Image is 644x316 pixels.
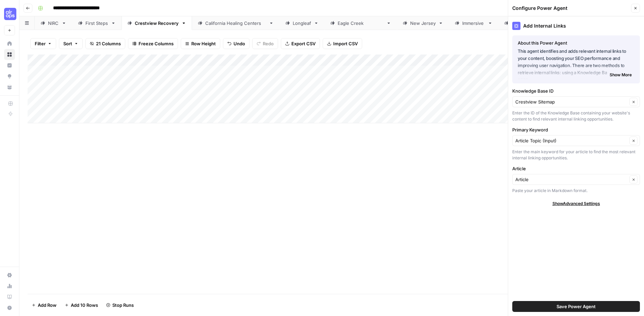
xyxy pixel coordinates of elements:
[512,165,640,172] label: Article
[263,40,274,47] span: Redo
[397,16,449,30] a: [US_STATE]
[4,60,15,71] a: Insights
[112,302,134,309] span: Stop Runs
[63,40,72,47] span: Sort
[192,16,279,30] a: [US_STATE] Healing Centers
[4,291,15,302] a: Learning Hub
[4,281,15,291] a: Usage
[30,38,56,49] button: Filter
[4,5,15,22] button: Workspace: Cohort 4
[234,40,245,47] span: Undo
[518,39,634,46] div: About this Power Agent
[515,137,627,144] input: Article Topic (Input)
[59,38,83,49] button: Sort
[85,20,108,27] div: First Steps
[512,301,640,312] button: Save Power Agent
[338,20,384,27] div: [GEOGRAPHIC_DATA]
[323,38,362,49] button: Import CSV
[205,20,266,27] div: [US_STATE] Healing Centers
[281,38,320,49] button: Export CSV
[191,40,216,47] span: Row Height
[449,16,498,30] a: Immersive
[4,270,15,281] a: Settings
[610,72,632,78] span: Show More
[4,38,15,49] a: Home
[557,303,596,310] span: Save Power Agent
[410,20,436,27] div: [US_STATE]
[512,22,640,30] div: Add Internal Links
[498,16,540,30] a: Laguna
[128,38,178,49] button: Freeze Columns
[462,20,485,27] div: Immersive
[28,300,61,311] button: Add Row
[552,201,600,207] span: Show Advanced Settings
[72,16,122,30] a: First Steps
[4,71,15,82] a: Opportunities
[135,20,179,27] div: Crestview Recovery
[512,110,640,122] div: Enter the ID of the Knowledge Base containing your website's content to find relevant internal li...
[515,176,627,183] input: Article
[4,302,15,313] button: Help + Support
[512,188,640,194] div: Paste your article in Markdown format.
[333,40,358,47] span: Import CSV
[35,16,72,30] a: NIRC
[139,40,174,47] span: Freeze Columns
[71,302,98,309] span: Add 10 Rows
[518,48,634,77] p: This agent identifies and adds relevant internal links to your content, boosting your SEO perform...
[48,20,59,27] div: NIRC
[4,49,15,60] a: Browse
[324,16,397,30] a: [GEOGRAPHIC_DATA]
[293,20,311,27] div: Longleaf
[61,300,102,311] button: Add 10 Rows
[85,38,125,49] button: 21 Columns
[279,16,324,30] a: Longleaf
[35,40,46,47] span: Filter
[4,82,15,93] a: Your Data
[252,38,278,49] button: Redo
[181,38,220,49] button: Row Height
[512,126,640,133] label: Primary Keyword
[512,88,640,94] label: Knowledge Base ID
[512,149,640,161] div: Enter the main keyword for your article to find the most relevant internal linking opportunities.
[102,300,138,311] button: Stop Runs
[122,16,192,30] a: Crestview Recovery
[607,70,634,79] button: Show More
[38,302,57,309] span: Add Row
[96,40,121,47] span: 21 Columns
[4,8,16,20] img: Cohort 4 Logo
[515,98,627,105] input: Crestview Sitemap
[291,40,316,47] span: Export CSV
[223,38,249,49] button: Undo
